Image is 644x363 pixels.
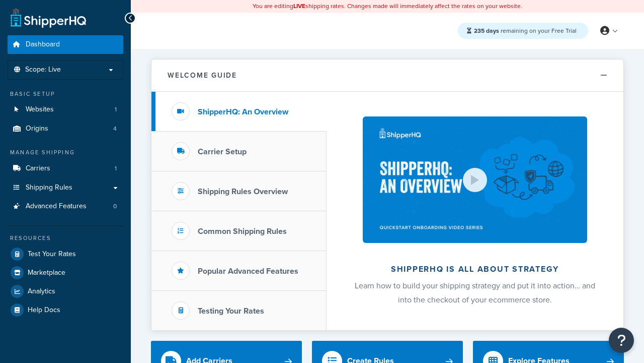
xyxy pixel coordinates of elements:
[26,105,54,114] span: Websites
[8,178,123,197] a: Shipping Rules
[113,202,117,211] span: 0
[474,26,577,35] span: remaining on your Free Trial
[8,148,123,157] div: Manage Shipping
[198,227,287,236] h3: Common Shipping Rules
[25,66,61,74] span: Scope: Live
[26,125,48,133] span: Origins
[293,2,305,11] b: LIVE
[26,40,60,49] span: Dashboard
[363,116,587,243] img: ShipperHQ is all about strategy
[198,267,298,276] h3: Popular Advanced Features
[8,197,123,216] li: Advanced Features
[26,202,87,211] span: Advanced Features
[113,125,117,133] span: 4
[115,105,117,114] span: 1
[8,245,123,263] a: Test Your Rates
[198,307,264,316] h3: Testing Your Rates
[8,100,123,119] a: Websites1
[151,59,623,92] button: Welcome Guide
[8,301,123,319] a: Help Docs
[198,107,288,116] h3: ShipperHQ: An Overview
[353,265,597,274] h2: ShipperHQ is all about strategy
[198,187,288,196] h3: Shipping Rules Overview
[28,250,76,259] span: Test Your Rates
[8,159,123,178] li: Carriers
[8,282,123,300] a: Analytics
[28,306,60,315] span: Help Docs
[28,287,55,296] span: Analytics
[355,280,595,306] span: Learn how to build your shipping strategy and put it into action… and into the checkout of your e...
[28,269,65,277] span: Marketplace
[8,264,123,282] a: Marketplace
[8,234,123,243] div: Resources
[8,197,123,216] a: Advanced Features0
[474,26,499,35] strong: 235 days
[8,119,123,138] a: Origins4
[609,328,634,353] button: Open Resource Center
[115,164,117,173] span: 1
[26,184,72,192] span: Shipping Rules
[8,90,123,98] div: Basic Setup
[8,100,123,119] li: Websites
[8,119,123,138] li: Origins
[8,159,123,178] a: Carriers1
[198,147,247,156] h3: Carrier Setup
[168,72,237,79] h2: Welcome Guide
[26,164,50,173] span: Carriers
[8,35,123,54] a: Dashboard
